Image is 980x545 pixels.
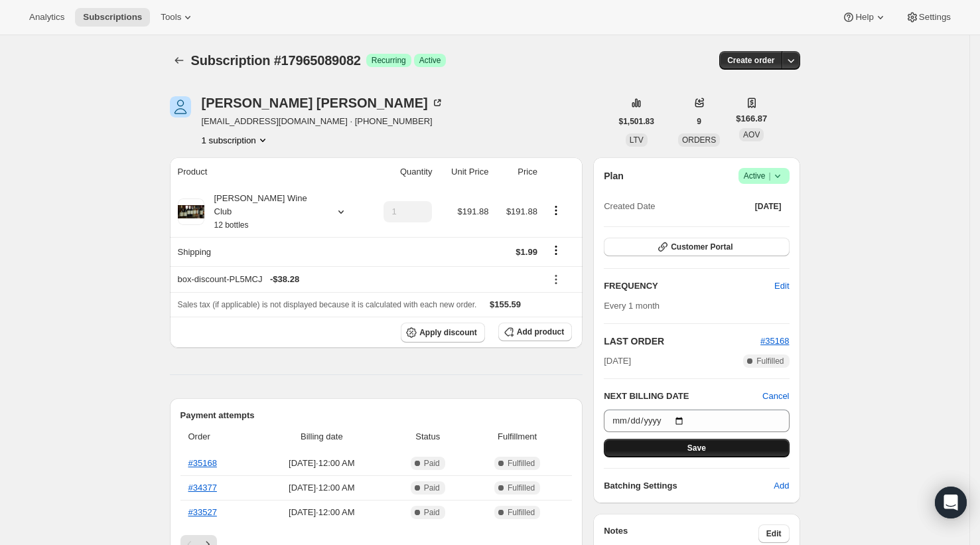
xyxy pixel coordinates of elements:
[424,507,440,518] span: Paid
[766,475,797,497] button: Add
[83,12,142,23] span: Subscriptions
[774,479,789,493] span: Add
[604,169,624,183] h2: Plan
[372,55,406,66] span: Recurring
[766,275,797,297] button: Edit
[935,487,967,518] div: Open Intercom Messenger
[170,157,366,187] th: Product
[178,273,537,286] div: box-discount-PL5MCJ
[747,197,790,216] button: [DATE]
[604,200,655,213] span: Created Date
[490,299,521,309] span: $155.59
[766,528,782,539] span: Edit
[682,135,716,145] span: ORDERS
[604,390,762,403] h2: NEXT BILLING DATE
[258,430,385,443] span: Billing date
[545,203,567,218] button: Product actions
[898,8,959,27] button: Settings
[755,201,782,212] span: [DATE]
[258,481,385,495] span: [DATE] · 12:00 AM
[170,51,188,70] button: Subscriptions
[366,157,437,187] th: Quantity
[424,458,440,469] span: Paid
[214,220,249,230] small: 12 bottles
[424,483,440,493] span: Paid
[604,439,789,457] button: Save
[919,12,951,23] span: Settings
[21,8,72,27] button: Analytics
[743,130,760,139] span: AOV
[760,336,789,346] a: #35168
[153,8,202,27] button: Tools
[517,327,564,337] span: Add product
[506,206,537,216] span: $191.88
[697,116,701,127] span: 9
[202,115,444,128] span: [EMAIL_ADDRESS][DOMAIN_NAME] · [PHONE_NUMBER]
[604,279,774,293] h2: FREQUENCY
[419,55,441,66] span: Active
[719,51,782,70] button: Create order
[760,335,789,348] button: #35168
[671,242,733,252] span: Customer Portal
[604,335,760,348] h2: LAST ORDER
[270,273,299,286] span: - $38.28
[630,135,644,145] span: LTV
[768,171,770,181] span: |
[762,390,789,403] button: Cancel
[401,323,485,343] button: Apply discount
[736,112,767,125] span: $166.87
[436,157,492,187] th: Unit Price
[508,458,535,469] span: Fulfilled
[619,116,654,127] span: $1,501.83
[545,243,567,258] button: Shipping actions
[188,458,217,468] a: #35168
[170,237,366,266] th: Shipping
[457,206,488,216] span: $191.88
[180,422,255,451] th: Order
[204,192,324,232] div: [PERSON_NAME] Wine Club
[498,323,572,341] button: Add product
[727,55,774,66] span: Create order
[516,247,537,257] span: $1.99
[170,96,191,117] span: Shirley Worsham
[393,430,462,443] span: Status
[178,300,477,309] span: Sales tax (if applicable) is not displayed because it is calculated with each new order.
[180,409,573,422] h2: Payment attempts
[604,479,774,493] h6: Batching Settings
[191,53,361,68] span: Subscription #17965089082
[855,12,873,23] span: Help
[756,356,784,366] span: Fulfilled
[604,354,631,368] span: [DATE]
[188,483,217,493] a: #34377
[258,506,385,519] span: [DATE] · 12:00 AM
[202,96,444,110] div: [PERSON_NAME] [PERSON_NAME]
[689,112,709,131] button: 9
[774,279,789,293] span: Edit
[258,457,385,470] span: [DATE] · 12:00 AM
[604,301,660,311] span: Every 1 month
[161,12,181,23] span: Tools
[604,238,789,256] button: Customer Portal
[492,157,541,187] th: Price
[508,507,535,518] span: Fulfilled
[687,443,706,453] span: Save
[508,483,535,493] span: Fulfilled
[744,169,784,183] span: Active
[188,507,217,517] a: #33527
[470,430,564,443] span: Fulfillment
[611,112,662,131] button: $1,501.83
[758,524,790,543] button: Edit
[29,12,64,23] span: Analytics
[202,133,269,147] button: Product actions
[604,524,758,543] h3: Notes
[419,327,477,338] span: Apply discount
[75,8,150,27] button: Subscriptions
[834,8,894,27] button: Help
